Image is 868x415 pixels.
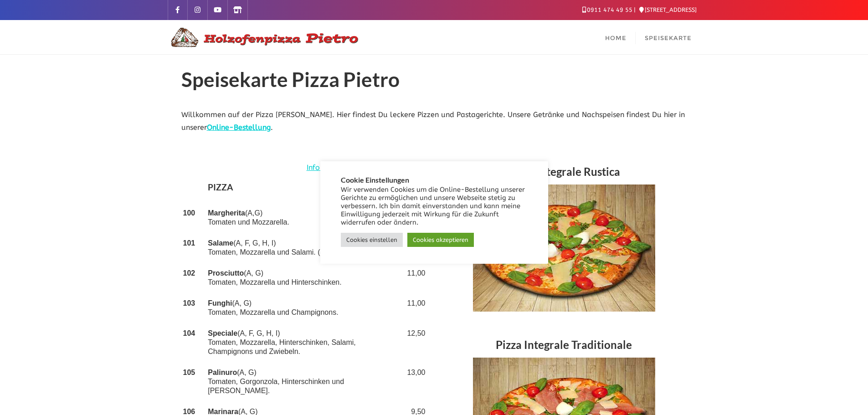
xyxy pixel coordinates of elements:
td: (A,G) Tomaten und Mozzarella. [206,203,402,233]
h1: Speisekarte Pizza Pietro [181,68,687,95]
strong: Speciale [208,329,237,337]
a: Home [596,20,636,54]
div: Wir verwenden Cookies um die Online-Bestellung unserer Gerichte zu ermöglichen und unsere Webseit... [341,186,528,227]
a: Cookies einstellen [341,233,403,247]
td: (A, G) Tomaten, Gorgonzola, Hinterschinken und [PERSON_NAME]. [206,362,402,401]
td: 11,00 [402,293,427,323]
a: Info zu Allergenen & Zusatzstoffen [307,161,427,174]
span: Home [605,34,627,41]
a: [STREET_ADDRESS] [639,6,697,13]
h5: Cookie Einstellungen [341,176,528,184]
a: Speisekarte [636,20,701,54]
h4: PIZZA [208,180,401,197]
strong: 100 [183,209,195,217]
strong: 104 [183,329,195,337]
td: 12,50 [402,323,427,362]
a: Cookies akzeptieren [407,233,474,247]
img: Speisekarte - Pizza Integrale Rustica [473,184,655,312]
td: (A, G) Tomaten, Mozzarella und Champignons. [206,293,402,323]
strong: Prosciutto [208,269,244,277]
strong: 101 [183,239,195,247]
strong: 105 [183,369,195,376]
strong: 103 [183,299,195,307]
td: 11,00 [402,263,427,293]
strong: Margherita [208,209,245,217]
a: 0911 474 49 55 [582,6,632,13]
strong: Funghi [208,299,232,307]
p: Willkommen auf der Pizza [PERSON_NAME]. Hier findest Du leckere Pizzen und Pastagerichte. Unsere ... [181,108,687,135]
td: (A, G) Tomaten, Mozzarella und Hinterschinken. [206,263,402,293]
span: Speisekarte [645,34,692,41]
a: Online-Bestellung [207,123,271,132]
td: 13,00 [402,362,427,401]
h3: Pizza Integrale Rustica [441,161,687,184]
td: (A, F, G, H, I) Tomaten, Mozzarella, Hinterschinken, Salami, Champignons und Zwiebeln. [206,323,402,362]
td: (A, F, G, H, I) Tomaten, Mozzarella und Salami. (4, 5, 6) [206,233,402,263]
h3: Pizza Integrale Traditionale [441,334,687,358]
strong: Salame [208,239,233,247]
strong: Palinuro [208,369,237,376]
strong: 102 [183,269,195,277]
img: Logo [168,26,359,48]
